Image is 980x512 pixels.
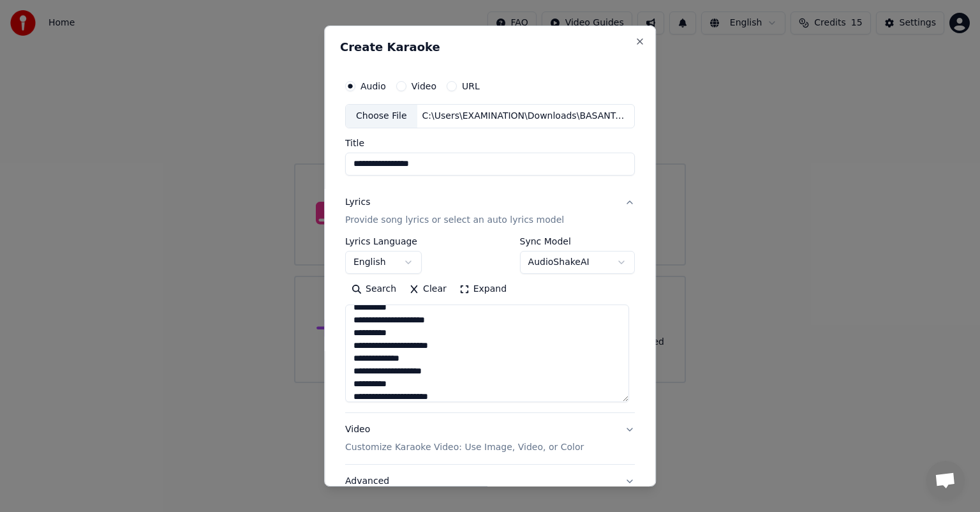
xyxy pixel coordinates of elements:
[412,82,436,91] label: Video
[346,105,417,128] div: Choose File
[345,237,635,412] div: LyricsProvide song lyrics or select an auto lyrics model
[403,279,453,299] button: Clear
[520,237,635,246] label: Sync Model
[345,186,635,237] button: LyricsProvide song lyrics or select an auto lyrics model
[345,196,370,209] div: Lyrics
[340,41,640,53] h2: Create Karaoke
[345,237,422,246] label: Lyrics Language
[345,279,403,299] button: Search
[345,423,584,454] div: Video
[360,82,386,91] label: Audio
[345,441,584,454] p: Customize Karaoke Video: Use Image, Video, or Color
[345,413,635,464] button: VideoCustomize Karaoke Video: Use Image, Video, or Color
[345,214,564,227] p: Provide song lyrics or select an auto lyrics model
[462,82,480,91] label: URL
[345,465,635,498] button: Advanced
[417,110,634,123] div: C:\Users\EXAMINATION\Downloads\BASANTA KAINARABI.mp3
[453,279,513,299] button: Expand
[345,139,635,147] label: Title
